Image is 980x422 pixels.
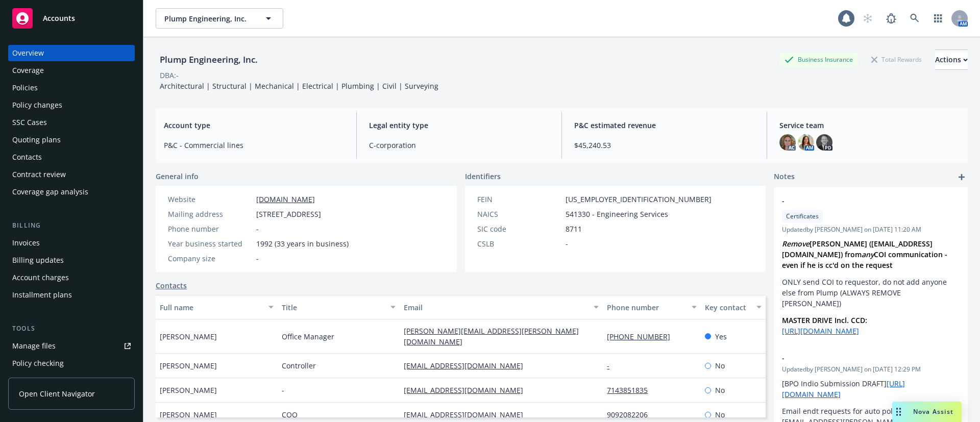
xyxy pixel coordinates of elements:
span: Accounts [43,14,75,22]
span: Notes [774,171,795,183]
span: [US_EMPLOYER_IDENTIFICATION_NUMBER] [566,194,712,205]
div: Overview [12,45,44,61]
a: - [607,361,618,370]
a: add [955,171,968,183]
span: $45,240.53 [574,140,754,151]
span: Plump Engineering, Inc. [164,13,253,24]
div: Tools [8,324,135,334]
a: Overview [8,45,135,61]
img: photo [798,134,814,151]
em: any [862,250,874,259]
a: Manage files [8,338,135,354]
span: Nova Assist [913,407,953,416]
span: Architectural | Structural | Mechanical | Electrical | Plumbing | Civil | Surveying [160,81,438,91]
span: - [782,353,933,363]
a: Account charges [8,269,135,286]
div: SIC code [477,224,561,234]
a: Policies [8,80,135,96]
a: Report a Bug [881,8,901,29]
a: Contract review [8,166,135,183]
em: Remove [782,239,810,249]
a: [EMAIL_ADDRESS][DOMAIN_NAME] [404,410,531,419]
button: Email [400,295,603,319]
div: Billing updates [12,252,64,268]
button: Key contact [701,295,766,319]
span: No [715,360,725,371]
a: Installment plans [8,287,135,303]
a: Contacts [156,280,187,291]
a: Search [904,8,925,29]
button: Phone number [603,295,700,319]
div: Year business started [168,238,252,249]
p: ONLY send COI to requestor, do not add anyone else from Plump (ALWAYS REMOVE [PERSON_NAME]) [782,277,960,309]
span: C-corporation [369,140,549,151]
a: Policy changes [8,97,135,113]
a: 9092082206 [607,410,656,419]
span: [PERSON_NAME] [160,409,217,420]
button: Plump Engineering, Inc. [156,8,283,29]
div: Manage files [12,338,56,354]
a: Quoting plans [8,132,135,148]
span: COO [282,409,298,420]
span: - [256,224,259,234]
button: Nova Assist [892,402,962,422]
div: Email [404,302,587,313]
div: Contract review [12,166,66,183]
span: [STREET_ADDRESS] [256,209,321,219]
div: Plump Engineering, Inc. [156,53,262,66]
span: 541330 - Engineering Services [566,209,668,219]
div: Billing [8,220,135,231]
div: Actions [935,50,968,69]
span: 1992 (33 years in business) [256,238,349,249]
span: [PERSON_NAME] [160,331,217,342]
div: Phone number [168,224,252,234]
strong: MASTER DRIVE Incl. CCD: [782,315,867,325]
div: Contacts [12,149,42,165]
div: Business Insurance [779,53,858,66]
div: Title [282,302,384,313]
a: Accounts [8,4,135,33]
div: DBA: - [160,70,179,81]
span: Open Client Navigator [19,388,95,399]
span: - [256,253,259,264]
div: NAICS [477,209,561,219]
div: CSLB [477,238,561,249]
div: SSC Cases [12,114,47,131]
span: No [715,385,725,395]
a: SSC Cases [8,114,135,131]
button: Full name [156,295,278,319]
a: [EMAIL_ADDRESS][DOMAIN_NAME] [404,361,531,370]
button: Title [278,295,400,319]
a: Policy checking [8,355,135,371]
span: - [566,238,568,249]
div: Company size [168,253,252,264]
a: Invoices [8,235,135,251]
div: Mailing address [168,209,252,219]
span: [PERSON_NAME] [160,385,217,395]
a: [DOMAIN_NAME] [256,194,315,204]
span: - [282,385,284,395]
div: Drag to move [892,402,905,422]
span: Account type [164,120,344,131]
a: [URL][DOMAIN_NAME] [782,326,859,336]
button: Actions [935,49,968,70]
div: Website [168,194,252,205]
span: Legal entity type [369,120,549,131]
a: [PHONE_NUMBER] [607,332,678,341]
div: -CertificatesUpdatedby [PERSON_NAME] on [DATE] 11:20 AMRemove[PERSON_NAME] ([EMAIL_ADDRESS][DOMAI... [774,187,968,344]
span: 8711 [566,224,582,234]
span: Service team [779,120,960,131]
div: FEIN [477,194,561,205]
a: 7143851835 [607,385,656,395]
div: Policy checking [12,355,64,371]
a: Start snowing [857,8,878,29]
span: P&C - Commercial lines [164,140,344,151]
a: Coverage [8,62,135,79]
a: [PERSON_NAME][EMAIL_ADDRESS][PERSON_NAME][DOMAIN_NAME] [404,326,579,346]
span: Yes [715,331,727,342]
span: Updated by [PERSON_NAME] on [DATE] 11:20 AM [782,225,960,234]
div: Full name [160,302,262,313]
p: [BPO Indio Submission DRAFT] [782,378,960,400]
div: Policies [12,80,38,96]
span: Controller [282,360,316,371]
